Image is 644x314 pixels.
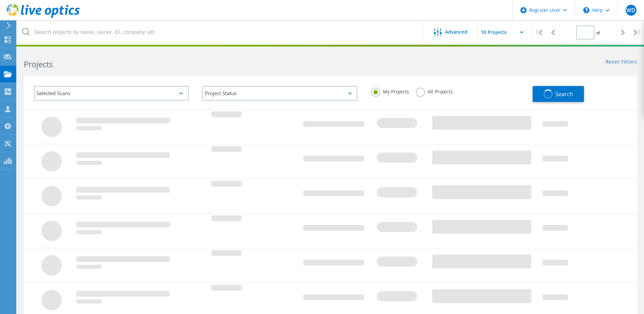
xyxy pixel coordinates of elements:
[416,88,453,94] label: All Projects
[626,7,636,13] span: WD
[606,59,637,65] a: Reset Filters
[583,7,589,13] svg: \n
[630,20,644,45] div: |
[34,86,189,101] div: Selected Scans
[17,20,424,44] input: Search projects by name, owner, ID, company, etc
[24,59,53,70] b: Projects
[445,30,467,34] span: Advanced
[7,14,80,19] a: Live Optics Dashboard
[555,90,573,98] span: Search
[596,30,600,36] span: of
[533,86,584,102] button: Search
[371,88,409,94] label: My Projects
[202,86,357,101] div: Project Status
[532,20,546,45] div: |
